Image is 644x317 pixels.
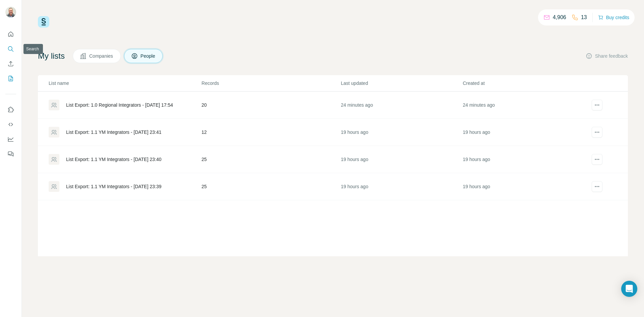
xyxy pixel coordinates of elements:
[201,92,340,119] td: 20
[66,183,161,190] div: List Export: 1.1 YM Integrators - [DATE] 23:39
[463,146,584,173] td: 19 hours ago
[592,100,602,110] button: actions
[38,51,65,61] h4: My lists
[586,53,628,59] button: Share feedback
[340,92,462,119] td: 24 minutes ago
[49,80,201,87] p: List name
[5,28,16,40] button: Quick start
[5,133,16,145] button: Dashboard
[5,58,16,70] button: Enrich CSV
[66,129,161,136] div: List Export: 1.1 YM Integrators - [DATE] 23:41
[5,72,16,85] button: My lists
[202,80,340,87] p: Records
[553,13,566,21] p: 4,906
[598,13,629,22] button: Buy credits
[66,102,173,108] div: List Export: 1.0 Regional Integrators - [DATE] 17:54
[341,80,462,87] p: Last updated
[621,281,637,297] div: Open Intercom Messenger
[340,146,462,173] td: 19 hours ago
[5,104,16,116] button: Use Surfe on LinkedIn
[38,16,49,28] img: Surfe Logo
[201,146,340,173] td: 25
[201,173,340,200] td: 25
[5,118,16,130] button: Use Surfe API
[463,119,584,146] td: 19 hours ago
[463,173,584,200] td: 19 hours ago
[5,148,16,160] button: Feedback
[5,43,16,55] button: Search
[340,173,462,200] td: 19 hours ago
[592,127,602,138] button: actions
[581,13,587,21] p: 13
[66,156,161,163] div: List Export: 1.1 YM Integrators - [DATE] 23:40
[592,154,602,165] button: actions
[89,53,114,59] span: Companies
[592,181,602,192] button: actions
[463,80,584,87] p: Created at
[201,119,340,146] td: 12
[141,53,156,59] span: People
[5,7,16,17] img: Avatar
[340,119,462,146] td: 19 hours ago
[463,92,584,119] td: 24 minutes ago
